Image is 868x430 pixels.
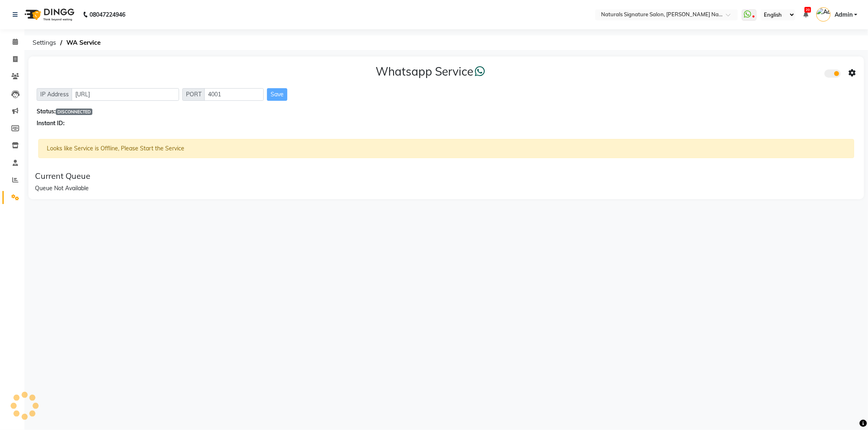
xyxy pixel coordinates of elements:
img: Admin [816,7,831,22]
span: IP Address [37,88,72,101]
span: 20 [805,7,811,13]
div: Looks like Service is Offline, Please Start the Service [38,139,854,158]
span: Admin [835,11,853,19]
span: WA Service [62,35,105,50]
div: Current Queue [35,171,857,181]
div: Instant ID: [37,119,856,128]
span: Settings [28,35,60,50]
div: Queue Not Available [35,184,857,193]
input: Sizing example input [204,88,264,101]
span: DISCONNECTED [56,109,92,115]
b: 08047224946 [90,3,125,26]
a: 20 [803,11,808,18]
input: Sizing example input [72,88,179,101]
span: PORT [182,88,205,101]
h3: Whatsapp Service [376,65,485,78]
div: Status: [37,107,856,116]
img: logo [21,3,77,26]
